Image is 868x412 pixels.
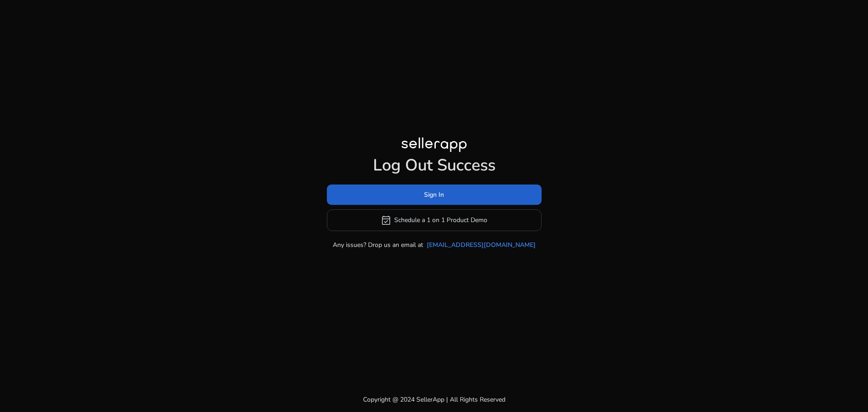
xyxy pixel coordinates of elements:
[327,209,542,231] button: event_availableSchedule a 1 on 1 Product Demo
[333,240,423,250] p: Any issues? Drop us an email at
[327,156,542,175] h1: Log Out Success
[424,190,444,199] span: Sign In
[427,240,536,250] a: [EMAIL_ADDRESS][DOMAIN_NAME]
[327,185,542,205] button: Sign In
[381,215,392,226] span: event_available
